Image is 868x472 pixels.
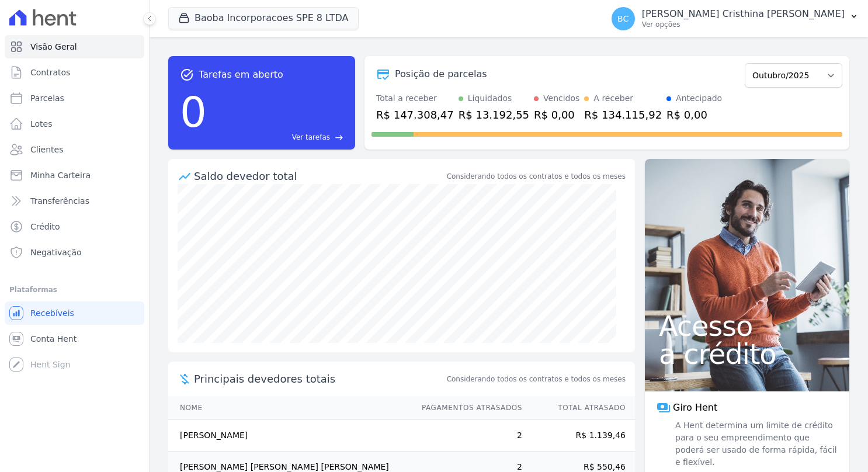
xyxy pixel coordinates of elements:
[5,138,144,161] a: Clientes
[676,92,722,105] div: Antecipado
[447,374,626,384] span: Considerando todos os contratos e todos os meses
[5,61,144,84] a: Contratos
[523,420,635,452] td: R$ 1.139,46
[5,301,144,325] a: Recebíveis
[30,118,53,130] span: Lotes
[5,164,144,187] a: Minha Carteira
[5,189,144,213] a: Transferências
[168,7,359,29] button: Baoba Incorporacoes SPE 8 LTDA
[30,169,91,181] span: Minha Carteira
[642,8,845,20] p: [PERSON_NAME] Cristhina [PERSON_NAME]
[30,307,74,319] span: Recebíveis
[5,215,144,238] a: Crédito
[666,107,722,123] div: R$ 0,00
[659,312,835,340] span: Acesso
[168,396,411,420] th: Nome
[468,92,512,105] div: Liquidados
[180,68,194,82] span: task_alt
[9,283,140,297] div: Plataformas
[199,68,283,82] span: Tarefas em aberto
[292,132,330,143] span: Ver tarefas
[5,35,144,58] a: Visão Geral
[673,419,838,468] span: A Hent determina um limite de crédito para o seu empreendimento que poderá ser usado de forma ráp...
[459,107,529,123] div: R$ 13.192,55
[673,401,717,415] span: Giro Hent
[376,92,454,105] div: Total a receber
[593,92,633,105] div: A receber
[30,333,77,345] span: Conta Hent
[30,67,70,78] span: Contratos
[30,92,64,104] span: Parcelas
[602,2,868,35] button: BC [PERSON_NAME] Cristhina [PERSON_NAME] Ver opções
[211,132,343,143] a: Ver tarefas east
[395,67,487,81] div: Posição de parcelas
[5,327,144,350] a: Conta Hent
[617,15,629,23] span: BC
[447,171,626,182] div: Considerando todos os contratos e todos os meses
[180,82,207,143] div: 0
[5,112,144,136] a: Lotes
[376,107,454,123] div: R$ 147.308,47
[523,396,635,420] th: Total Atrasado
[30,144,63,155] span: Clientes
[659,340,835,368] span: a crédito
[534,107,579,123] div: R$ 0,00
[584,107,662,123] div: R$ 134.115,92
[194,168,445,184] div: Saldo devedor total
[5,86,144,110] a: Parcelas
[30,41,77,53] span: Visão Geral
[642,20,845,29] p: Ver opções
[411,420,523,452] td: 2
[194,371,445,387] span: Principais devedores totais
[30,195,89,207] span: Transferências
[543,92,579,105] div: Vencidos
[30,221,60,232] span: Crédito
[168,420,411,452] td: [PERSON_NAME]
[411,396,523,420] th: Pagamentos Atrasados
[5,241,144,264] a: Negativação
[335,133,343,142] span: east
[30,247,82,258] span: Negativação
